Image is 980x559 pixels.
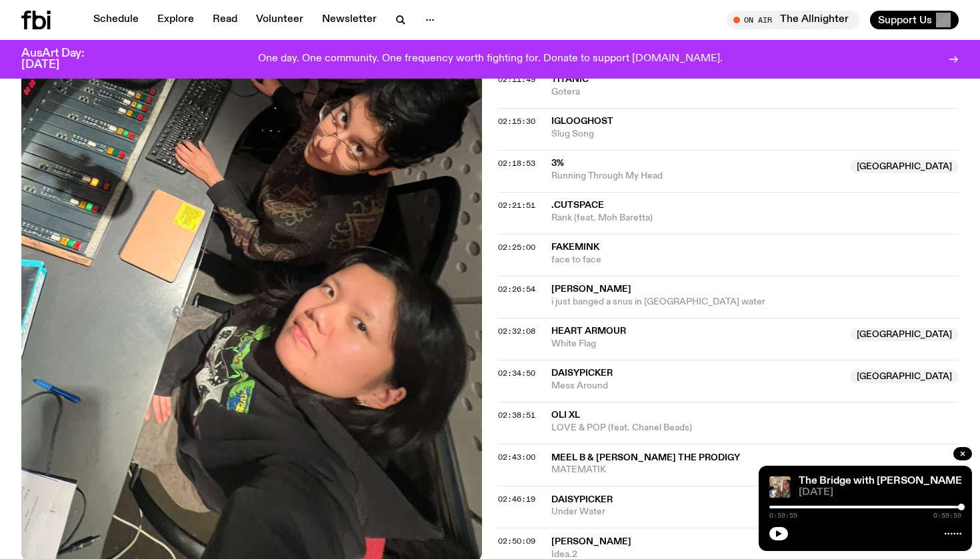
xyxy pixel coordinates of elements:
button: 02:50:09 [498,538,535,545]
span: 02:32:08 [498,326,535,336]
a: Explore [149,11,202,29]
span: Heart Armour [551,326,626,336]
span: face to face [551,254,959,267]
span: .cutspace [551,201,604,210]
span: Rank (feat. Moh Baretta) [551,212,959,225]
span: White Flag [551,338,842,350]
span: [GEOGRAPHIC_DATA] [850,328,959,341]
button: 02:38:51 [498,412,535,419]
a: Schedule [85,11,147,29]
button: 02:32:08 [498,328,535,335]
span: Daisypicker [551,368,613,378]
span: Mess Around [551,380,842,392]
span: 02:15:30 [498,116,535,127]
button: 02:26:54 [498,286,535,293]
h3: AusArt Day: [DATE] [21,48,107,71]
span: 02:21:51 [498,200,535,211]
span: 3% [551,159,564,168]
span: 0:59:59 [769,512,797,519]
span: Daisypicker [551,495,613,504]
span: 02:34:50 [498,368,535,378]
button: 02:11:49 [498,76,535,83]
span: 02:18:53 [498,158,535,169]
span: 02:25:00 [498,242,535,253]
span: 0:59:59 [933,512,961,519]
button: 02:18:53 [498,160,535,167]
span: 02:11:49 [498,74,535,85]
span: LOVE & POP (feat. Chanel Beads) [551,422,959,434]
span: [GEOGRAPHIC_DATA] [850,160,959,173]
span: Titanic [551,75,589,84]
span: Slug Song [551,128,959,141]
span: Meel B & [PERSON_NAME] The Prodigy [551,453,740,462]
span: MATEMATIK [551,464,959,476]
a: Newsletter [314,11,385,29]
span: Iglooghost [551,117,613,126]
a: Read [205,11,245,29]
span: fakemink [551,243,599,252]
p: One day. One community. One frequency worth fighting for. Donate to support [DOMAIN_NAME]. [258,53,723,65]
span: 02:46:19 [498,494,535,504]
button: 02:34:50 [498,370,535,377]
button: On AirThe Allnighter [727,11,859,29]
button: 02:21:51 [498,202,535,209]
button: 02:46:19 [498,496,535,503]
span: i just banged a snus in [GEOGRAPHIC_DATA] water [551,296,959,308]
a: The Bridge with [PERSON_NAME] [799,476,965,486]
span: [PERSON_NAME] [551,537,631,546]
button: Support Us [870,11,959,29]
span: 02:50:09 [498,536,535,546]
span: [GEOGRAPHIC_DATA] [850,370,959,383]
span: [DATE] [799,488,961,498]
span: 02:26:54 [498,284,535,294]
button: 02:25:00 [498,244,535,251]
span: 02:38:51 [498,410,535,420]
span: [PERSON_NAME] [551,284,631,294]
span: Gotera [551,86,959,99]
span: Running Through My Head [551,170,842,183]
span: 02:43:00 [498,452,535,462]
span: Under Water [551,506,842,518]
button: 02:15:30 [498,118,535,125]
span: Oli XL [551,410,580,420]
span: Support Us [878,14,932,26]
a: Volunteer [248,11,311,29]
button: 02:43:00 [498,454,535,461]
